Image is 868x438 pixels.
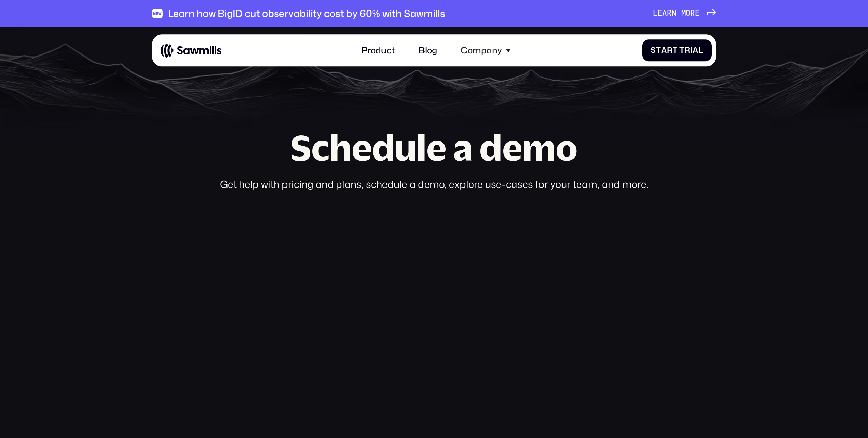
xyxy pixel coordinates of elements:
[667,9,672,18] span: r
[681,9,686,18] span: m
[355,39,401,62] a: Product
[653,9,658,18] span: L
[651,46,656,55] span: S
[412,39,443,62] a: Blog
[686,9,690,18] span: o
[657,9,662,18] span: e
[667,46,673,55] span: r
[653,9,716,18] a: Learnmore
[152,130,716,165] h1: Schedule a demo
[656,46,661,55] span: t
[168,7,445,19] div: Learn how BigID cut observability cost by 60% with Sawmills
[695,9,700,18] span: e
[673,46,678,55] span: t
[685,46,690,55] span: r
[662,9,667,18] span: a
[698,46,703,55] span: l
[679,46,685,55] span: T
[152,178,716,191] div: Get help with pricing and plans, schedule a demo, explore use-cases for your team, and more.
[454,39,517,62] div: Company
[672,9,676,18] span: n
[461,45,502,56] div: Company
[693,46,698,55] span: a
[661,46,667,55] span: a
[690,46,693,55] span: i
[690,9,695,18] span: r
[642,39,712,61] a: StartTrial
